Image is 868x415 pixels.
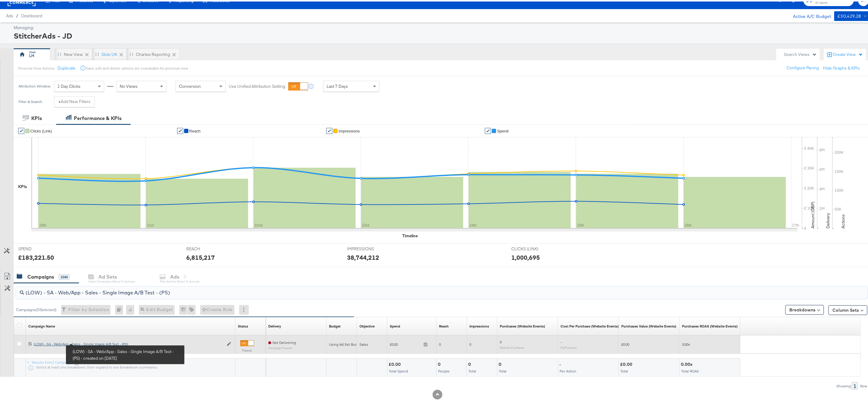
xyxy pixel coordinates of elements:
[6,12,13,17] span: Ads
[852,381,858,388] div: 1
[785,304,824,313] button: Breakdowns
[120,82,138,87] span: No Views
[468,367,476,372] span: Total
[229,82,286,88] label: Use Unified Attribution Setting:
[621,322,676,327] a: The total value of the purchase actions tracked by your Custom Audience pixel on your website aft...
[29,51,34,57] div: LH
[833,50,863,56] div: Create View
[468,360,473,366] div: 0
[329,322,341,327] div: Budget
[326,126,332,132] a: ✔
[59,273,70,278] div: 1040
[389,360,403,366] div: £0.00
[469,322,489,327] a: The number of times your ad was served. On mobile apps an ad is counted as served the first time ...
[390,322,400,327] a: The total amount spent to date.
[57,64,75,70] button: Duplicate
[136,50,170,56] div: Charlee Reporting
[74,113,122,120] div: Performance & KPIs
[18,98,43,102] div: Filter & Search:
[18,182,27,188] div: KPIs
[347,245,393,250] span: IMPRESSIONS
[268,322,281,327] a: Reflects the ability of your Ad Campaign to achieve delivery based on ad states, schedule and bud...
[18,126,24,132] a: ✔
[58,97,61,103] strong: +
[18,245,64,250] span: SPEND
[13,12,21,17] span: /
[681,360,694,366] div: 0.00x
[30,127,52,132] span: Clicks (Link)
[327,82,348,87] span: Last 7 Days
[57,82,81,87] span: 1 Day Clicks
[782,61,823,72] button: Configure Pacing
[95,51,99,54] div: Drag to reorder tab
[273,339,296,343] span: Not Delivering
[620,360,634,366] div: £0.00
[58,51,61,54] div: Drag to reorder tab
[511,252,540,260] div: 1,000,695
[24,283,787,295] input: Search Campaigns by Name, ID or Objective
[14,23,867,29] div: Managing:
[28,322,55,327] a: Your campaign name.
[34,340,224,345] a: (LOW) - SA - Web/App - Sales - Single Image A/B Test - (PS)
[499,360,503,366] div: 0
[31,113,42,120] div: KPIs
[836,382,852,387] div: Showing:
[485,126,491,132] a: ✔
[500,344,524,348] sub: Website Purchases
[620,367,628,372] span: Total
[21,12,42,17] a: Dashboard
[561,344,577,348] sub: Per Purchase
[621,322,676,327] div: Purchases Value (Website Events)
[439,341,441,345] span: 0
[101,50,117,56] div: Slots UK
[497,127,509,132] span: Spend
[268,345,296,348] sub: Campaign Paused
[511,245,557,250] span: CLICKS (LINK)
[559,360,563,366] div: -
[14,29,867,39] div: StitcherAds - JD
[561,322,619,327] a: The average cost for each purchase tracked by your Custom Audience pixel on your website after pe...
[64,50,83,56] div: New View
[130,51,133,54] div: Drag to reorder tab
[189,127,201,132] span: Reach
[403,232,418,237] div: Timeline
[438,367,450,372] span: People
[621,341,629,345] span: £0.00
[787,10,831,19] div: Active A/C Budget
[439,322,449,327] div: Reach
[18,83,51,87] div: Attribution Window:
[238,322,248,327] div: Status
[329,341,363,345] div: Using Ad Set Budget
[390,322,400,327] div: Spend
[329,322,341,327] a: The maximum amount you're willing to spend on your ads, on average each day or over the lifetime ...
[561,322,619,327] div: Cost Per Purchase (Website Events)
[359,341,368,345] span: Sales
[438,360,442,366] div: 0
[469,341,471,345] span: 0
[500,322,545,327] div: Purchases (Website Events)
[86,64,188,69] div: Save, edit and delete options are unavailable for personal view.
[823,64,860,70] button: Hide Graphs & KPIs
[238,322,248,327] a: Shows the current state of your Ad Campaign.
[115,304,126,313] div: 0
[27,272,54,279] div: Campaigns
[500,322,545,327] a: The number of times a purchase was made tracked by your Custom Audience pixel on your website aft...
[469,322,489,327] div: Impressions
[179,82,201,87] span: Conversion
[28,322,55,327] div: Campaign Name
[347,252,379,260] div: 38,744,212
[784,50,817,56] div: Search Views
[825,211,831,227] text: Delivery
[359,322,375,327] a: Your campaign's objective.
[561,338,562,343] span: -
[338,127,360,132] span: Impressions
[499,367,506,372] span: Total
[186,245,232,250] span: REACH
[18,64,55,69] div: Personal View Actions:
[389,367,408,372] span: Total Spend
[840,213,846,227] text: Actions
[860,382,867,387] div: Row
[16,306,57,311] div: Campaigns ( 0 Selected)
[810,200,815,227] text: Amount (GBP)
[560,367,576,372] span: Per Action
